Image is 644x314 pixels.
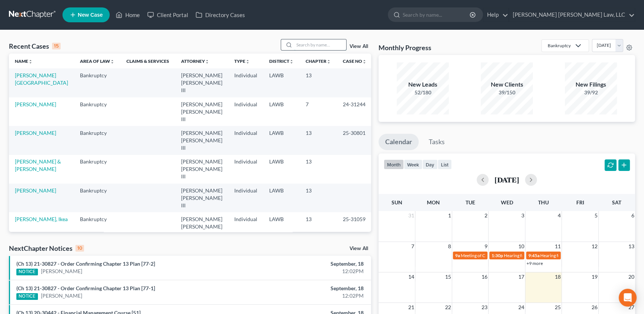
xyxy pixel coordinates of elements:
td: Bankruptcy [74,97,120,126]
div: Open Intercom Messenger [619,289,637,307]
span: 22 [444,303,452,312]
td: Bankruptcy [74,184,120,212]
span: 5 [594,211,598,220]
span: 17 [518,272,525,281]
td: LAWB [263,184,300,212]
span: 1 [447,211,452,220]
a: Chapterunfold_more [306,58,331,64]
a: +9 more [527,260,543,266]
span: 18 [554,272,561,281]
span: 11 [554,242,561,251]
span: 9a [455,253,460,258]
a: View All [350,44,368,49]
span: 24 [518,303,525,312]
div: NextChapter Notices [9,244,84,253]
td: LAWB [263,212,300,241]
div: September, 18 [253,285,364,292]
a: Attorneyunfold_more [181,58,209,64]
span: Thu [538,199,549,205]
span: Hearing for [PERSON_NAME] [504,253,562,258]
span: 31 [408,211,415,220]
a: (Ch 13) 21-30827 - Order Confirming Chapter 13 Plan [77-1] [16,285,155,291]
button: month [384,159,404,169]
a: Client Portal [144,8,192,22]
a: Case Nounfold_more [343,58,367,64]
div: Recent Cases [9,42,61,51]
div: New Clients [481,80,533,89]
div: 12:02PM [253,292,364,300]
span: 27 [628,303,635,312]
button: day [422,159,438,169]
button: list [438,159,452,169]
span: 26 [591,303,598,312]
div: New Filings [565,80,617,89]
a: Help [483,8,508,22]
span: 8 [447,242,452,251]
td: 25-30801 [337,126,373,155]
td: 13 [300,68,337,97]
a: Tasks [422,134,451,150]
a: View All [350,246,368,251]
i: unfold_more [110,59,115,64]
a: [PERSON_NAME] [15,130,56,136]
h2: [DATE] [495,176,519,184]
th: Claims & Services [120,54,175,68]
i: unfold_more [362,59,367,64]
a: Districtunfold_more [269,58,294,64]
input: Search by name... [294,39,346,50]
span: 16 [481,272,488,281]
td: Individual [228,155,263,184]
div: NOTICE [16,293,38,300]
div: 39/150 [481,89,533,96]
a: [PERSON_NAME] [PERSON_NAME] Law, LLC [509,8,635,22]
a: [PERSON_NAME] [41,268,82,275]
span: Meeting of Creditors for [PERSON_NAME] [461,253,543,258]
a: (Ch 13) 21-30827 - Order Confirming Chapter 13 Plan [77-2] [16,260,155,267]
a: [PERSON_NAME] & [PERSON_NAME] [15,158,61,172]
span: Sat [612,199,621,205]
span: 25 [554,303,561,312]
td: Bankruptcy [74,68,120,97]
div: 39/92 [565,89,617,96]
span: 2 [484,211,488,220]
td: Individual [228,126,263,155]
span: 15 [444,272,452,281]
td: Individual [228,184,263,212]
span: Fri [576,199,584,205]
span: Mon [427,199,440,205]
i: unfold_more [205,59,209,64]
div: 15 [52,43,61,49]
td: Individual [228,97,263,126]
a: Directory Cases [192,8,249,22]
span: 12 [591,242,598,251]
a: [PERSON_NAME] [41,292,82,300]
span: 19 [591,272,598,281]
div: 12:02PM [253,268,364,275]
td: LAWB [263,155,300,184]
span: Hearing for [PERSON_NAME] & [PERSON_NAME] [540,253,638,258]
td: LAWB [263,97,300,126]
a: Nameunfold_more [15,58,33,64]
td: [PERSON_NAME] [PERSON_NAME] III [175,126,228,155]
span: 14 [408,272,415,281]
span: 1:30p [492,253,503,258]
div: September, 18 [253,260,364,268]
td: 7 [300,97,337,126]
a: Area of Lawunfold_more [80,58,115,64]
i: unfold_more [245,59,250,64]
td: Individual [228,68,263,97]
span: New Case [78,12,103,18]
a: [PERSON_NAME] [15,101,56,107]
i: unfold_more [289,59,294,64]
a: Typeunfold_more [234,58,250,64]
td: 25-31059 [337,212,373,241]
td: 13 [300,155,337,184]
td: [PERSON_NAME] [PERSON_NAME] III [175,212,228,241]
span: 13 [628,242,635,251]
span: 20 [628,272,635,281]
span: 4 [557,211,561,220]
td: [PERSON_NAME] [PERSON_NAME] III [175,68,228,97]
span: 6 [631,211,635,220]
span: 23 [481,303,488,312]
span: 10 [518,242,525,251]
